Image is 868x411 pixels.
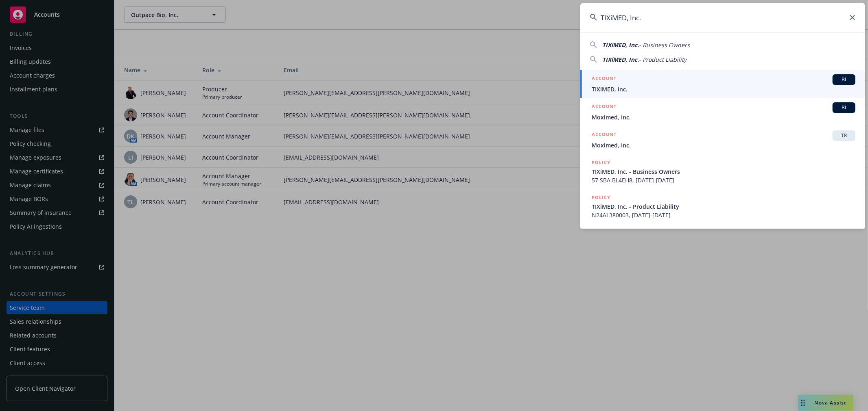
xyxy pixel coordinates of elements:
[592,158,610,167] h5: POLICY
[580,98,865,126] a: ACCOUNTBIMoximed, Inc.
[580,126,865,154] a: ACCOUNTTRMoximed, Inc.
[580,154,865,189] a: POLICYTIXiMED, Inc. - Business Owners57 SBA BL4EH8, [DATE]-[DATE]
[836,132,852,139] span: TR
[639,41,690,49] span: - Business Owners
[836,104,852,111] span: BI
[592,85,855,93] span: TIXiMED, Inc.
[592,130,617,140] h5: ACCOUNT
[592,113,855,121] span: Moximed, Inc.
[592,176,855,184] span: 57 SBA BL4EH8, [DATE]-[DATE]
[592,202,855,211] span: TIXiMED, Inc. - Product Liability
[602,41,639,49] span: TIXiMED, Inc.
[639,56,687,63] span: - Product Liability
[592,102,617,112] h5: ACCOUNT
[592,167,855,176] span: TIXiMED, Inc. - Business Owners
[580,70,865,98] a: ACCOUNTBITIXiMED, Inc.
[592,211,855,219] span: N24AL380003, [DATE]-[DATE]
[580,3,865,32] input: Search...
[592,193,610,201] h5: POLICY
[580,189,865,224] a: POLICYTIXiMED, Inc. - Product LiabilityN24AL380003, [DATE]-[DATE]
[602,56,639,63] span: TIXiMED, Inc.
[836,76,852,83] span: BI
[592,74,617,84] h5: ACCOUNT
[592,141,855,149] span: Moximed, Inc.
